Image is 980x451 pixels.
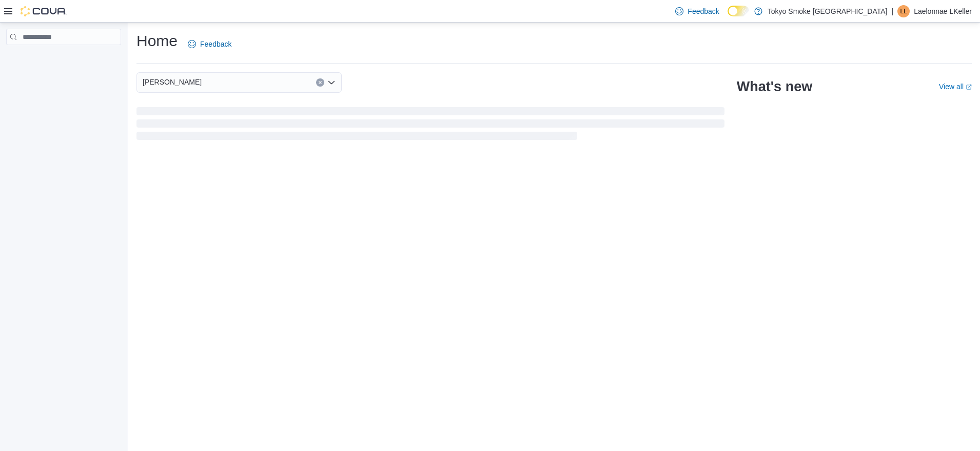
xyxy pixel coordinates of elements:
[897,5,910,17] div: Laelonnae LKeller
[136,109,724,142] span: Loading
[914,5,972,17] p: Laelonnae LKeller
[891,5,893,17] p: |
[143,76,202,88] span: [PERSON_NAME]
[316,78,324,87] button: Clear input
[671,1,723,22] a: Feedback
[6,47,121,72] nav: Complex example
[966,84,972,90] svg: External link
[939,83,972,91] a: View allExternal link
[768,5,888,17] p: Tokyo Smoke [GEOGRAPHIC_DATA]
[200,39,231,49] span: Feedback
[728,16,728,17] span: Dark Mode
[327,78,336,87] button: Open list of options
[184,34,236,54] a: Feedback
[900,5,907,17] span: LL
[737,78,812,95] h2: What's new
[688,6,719,16] span: Feedback
[136,31,178,51] h1: Home
[728,6,749,16] input: Dark Mode
[21,6,67,16] img: Cova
